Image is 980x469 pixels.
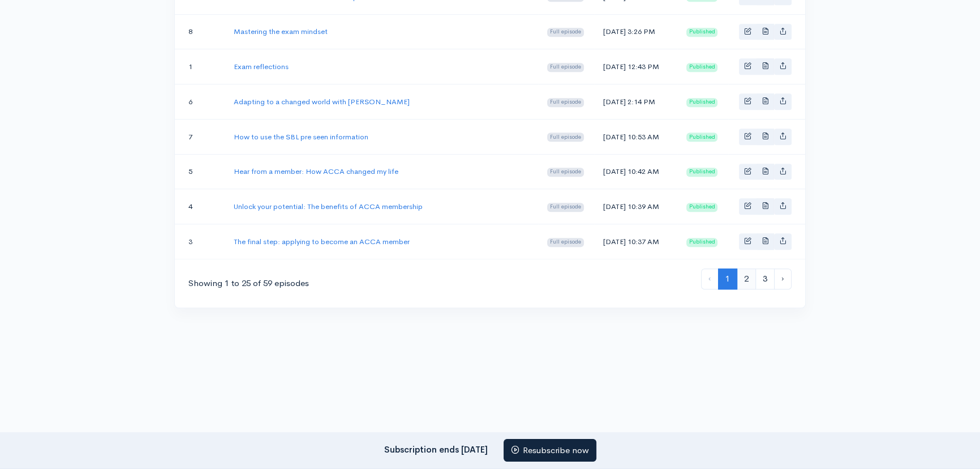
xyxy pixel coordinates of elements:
td: [DATE] 3:26 PM [594,14,677,49]
td: 3 [175,224,225,259]
span: Full episode [547,168,584,177]
a: 3 [755,268,775,289]
div: Basic example [739,198,792,215]
span: Full episode [547,63,584,72]
span: Full episode [547,98,584,107]
a: Mastering the exam mindset [234,27,328,36]
a: Next » [774,268,792,289]
td: [DATE] 10:53 AM [594,119,677,154]
span: Full episode [547,28,584,37]
span: Published [686,133,718,142]
a: 2 [737,268,756,289]
div: Basic example [739,93,792,110]
td: 6 [175,84,225,120]
a: Adapting to a changed world with [PERSON_NAME] [234,97,410,106]
li: « Previous [701,268,719,289]
span: 1 [718,268,737,289]
td: 1 [175,49,225,84]
span: Published [686,238,718,247]
a: Exam reflections [234,62,289,71]
strong: Subscription ends [DATE] [384,444,488,454]
a: Hear from a member: How ACCA changed my life [234,167,398,176]
span: Full episode [547,133,584,142]
a: Resubscribe now [504,439,596,462]
span: Published [686,63,718,72]
td: [DATE] 10:42 AM [594,154,677,189]
div: Basic example [739,24,792,40]
span: Full episode [547,238,584,247]
td: [DATE] 2:14 PM [594,84,677,120]
span: Published [686,28,718,37]
a: The final step: applying to become an ACCA member [234,237,410,246]
td: [DATE] 12:43 PM [594,49,677,84]
div: Basic example [739,129,792,145]
span: Full episode [547,203,584,212]
a: Unlock your potential: The benefits of ACCA membership [234,202,423,211]
td: 8 [175,14,225,49]
td: [DATE] 10:37 AM [594,224,677,259]
a: How to use the SBL pre seen information [234,132,368,142]
span: Published [686,168,718,177]
td: 7 [175,119,225,154]
span: Published [686,203,718,212]
span: Published [686,98,718,107]
div: Basic example [739,233,792,250]
div: Basic example [739,164,792,180]
td: 4 [175,189,225,224]
td: [DATE] 10:39 AM [594,189,677,224]
div: Showing 1 to 25 of 59 episodes [188,277,309,290]
div: Basic example [739,58,792,75]
td: 5 [175,154,225,189]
